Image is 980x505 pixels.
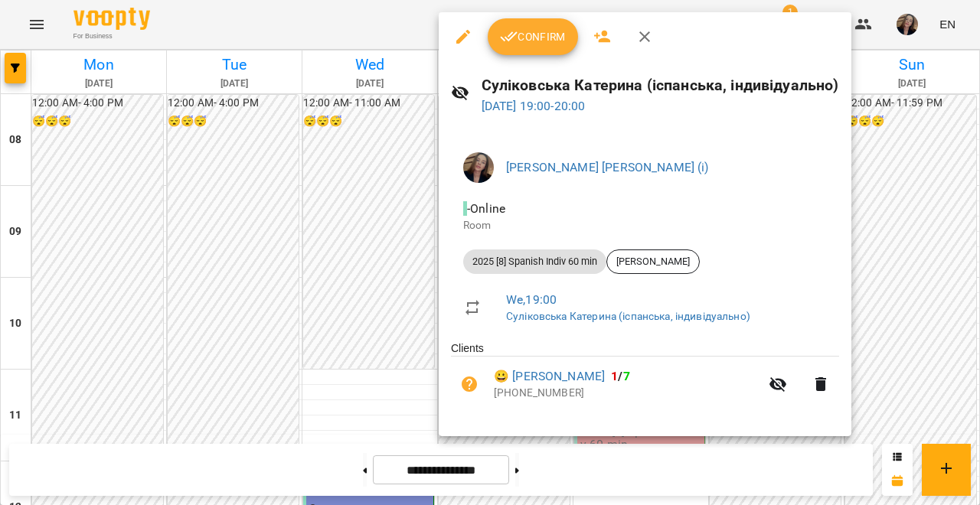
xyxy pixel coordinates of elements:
[463,218,827,233] p: Room
[494,386,759,401] p: [PHONE_NUMBER]
[500,28,566,46] span: Confirm
[606,249,700,274] div: [PERSON_NAME]
[607,255,699,269] span: [PERSON_NAME]
[451,366,488,402] button: Unpaid. Bill the attendance?
[494,367,605,386] a: 😀 [PERSON_NAME]
[506,292,557,307] a: We , 19:00
[482,99,586,113] a: [DATE] 19:00-20:00
[506,160,709,174] a: [PERSON_NAME] [PERSON_NAME] (і)
[451,340,839,417] ul: Clients
[482,73,839,97] h6: Суліковська Катерина (іспанська, індивідуально)
[623,369,630,383] span: 7
[506,310,750,322] a: Суліковська Катерина (іспанська, індивідуально)
[488,18,578,55] button: Confirm
[611,369,618,383] span: 1
[611,369,629,383] b: /
[463,201,508,216] span: - Online
[463,152,494,183] img: 8f47c4fb47dca3af39e09fc286247f79.jpg
[463,255,606,269] span: 2025 [8] Spanish Indiv 60 min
